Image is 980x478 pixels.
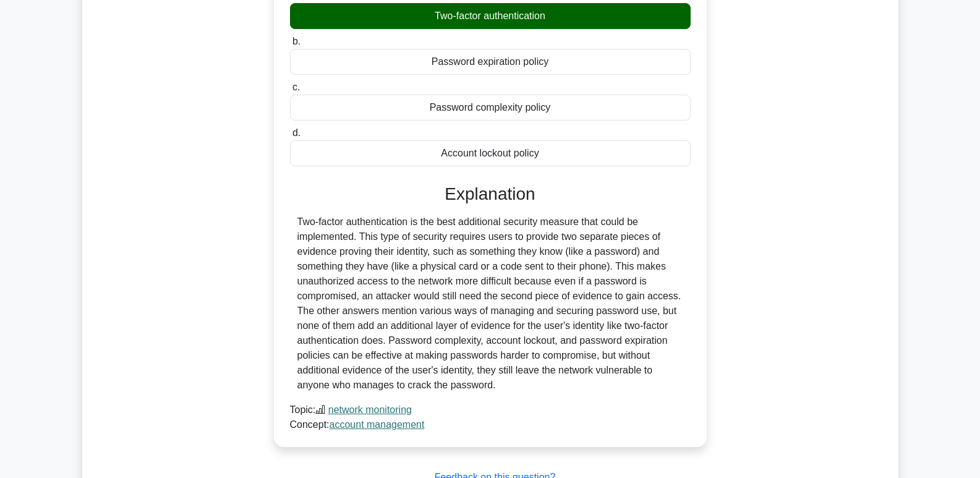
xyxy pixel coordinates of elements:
[290,417,691,432] div: Concept:
[292,36,300,46] span: b.
[290,95,691,121] div: Password complexity policy
[292,127,300,138] span: d.
[290,49,691,75] div: Password expiration policy
[290,3,691,29] div: Two-factor authentication
[292,82,300,92] span: c.
[290,140,691,166] div: Account lockout policy
[297,215,683,393] div: Two-factor authentication is the best additional security measure that could be implemented. This...
[330,419,425,430] a: account management
[290,403,691,417] div: Topic:
[328,404,412,415] a: network monitoring
[297,184,683,205] h3: Explanation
